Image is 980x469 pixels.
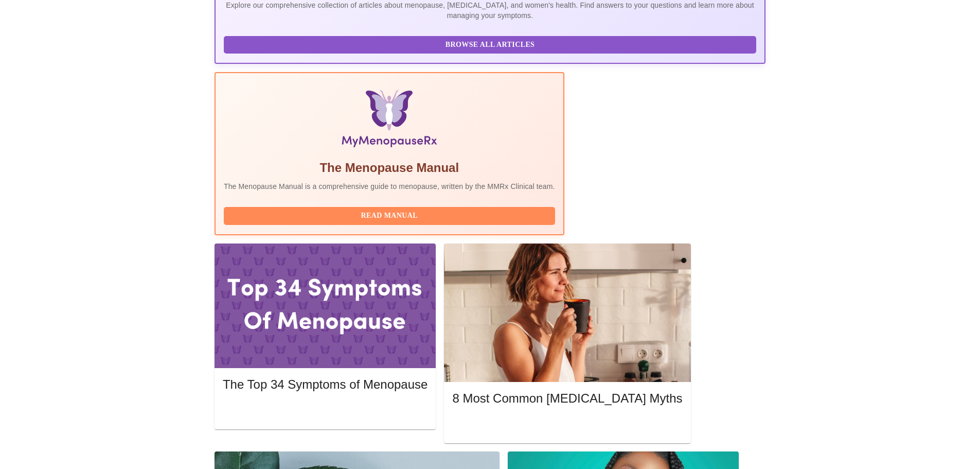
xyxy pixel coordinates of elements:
[224,207,555,225] button: Read Manual
[223,376,427,393] h5: The Top 34 Symptoms of Menopause
[452,420,685,429] a: Read More
[276,90,502,151] img: Menopause Manual
[234,210,545,222] span: Read Manual
[223,402,427,420] button: Read More
[224,40,759,48] a: Browse All Articles
[224,181,555,192] p: The Menopause Manual is a comprehensive guide to menopause, written by the MMRx Clinical team.
[452,390,682,407] h5: 8 Most Common [MEDICAL_DATA] Myths
[234,39,746,51] span: Browse All Articles
[233,405,417,418] span: Read More
[224,211,558,219] a: Read Manual
[224,36,756,54] button: Browse All Articles
[223,406,430,414] a: Read More
[462,419,672,432] span: Read More
[452,416,682,435] button: Read More
[224,160,555,176] h5: The Menopause Manual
